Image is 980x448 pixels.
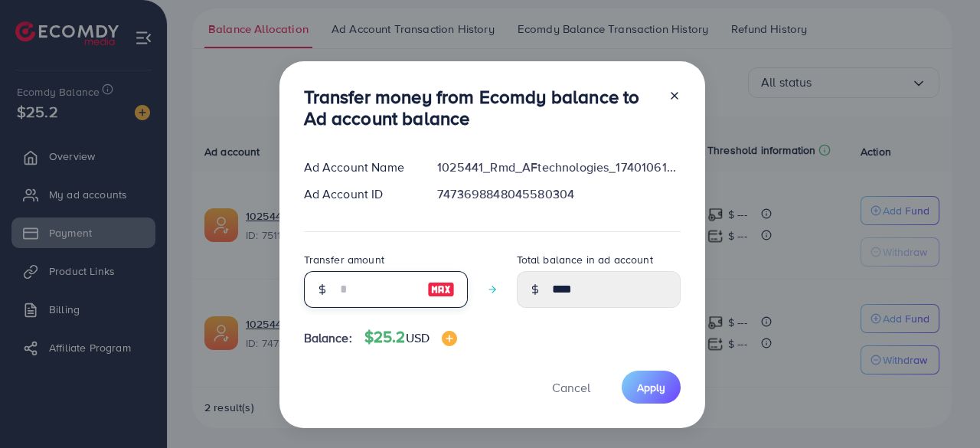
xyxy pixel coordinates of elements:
label: Total balance in ad account [517,252,653,267]
span: Cancel [552,379,590,396]
div: Ad Account Name [292,159,426,176]
button: Cancel [533,371,609,404]
img: image [427,280,455,299]
img: image [442,331,457,346]
button: Apply [622,371,681,404]
div: 1025441_Rmd_AFtechnologies_1740106118522 [425,159,692,176]
span: Balance: [304,329,352,347]
label: Transfer amount [304,252,384,267]
h3: Transfer money from Ecomdy balance to Ad account balance [304,86,656,130]
div: 7473698848045580304 [425,185,692,203]
span: USD [406,329,430,346]
iframe: Chat [915,379,969,437]
h4: $25.2 [364,328,457,347]
div: Ad Account ID [292,185,426,203]
span: Apply [637,380,665,395]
